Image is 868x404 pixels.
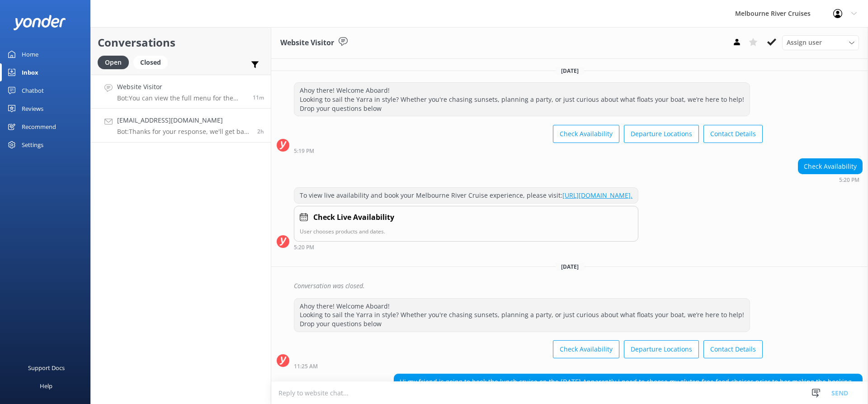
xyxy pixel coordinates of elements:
[294,299,750,332] div: Ahoy there! Welcome Aboard! Looking to sail the Yarra in style? Whether you're chasing sunsets, p...
[133,56,168,69] div: Closed
[253,94,264,101] span: 11:27am 13-Aug-2025 (UTC +10:00) Australia/Sydney
[98,57,133,67] a: Open
[277,278,863,294] div: 2025-08-12T23:10:03.842
[624,340,699,358] button: Departure Locations
[22,63,38,81] div: Inbox
[14,15,66,30] img: yonder-white-logo.png
[22,81,44,100] div: Chatbot
[28,359,65,377] div: Support Docs
[257,128,264,135] span: 09:18am 13-Aug-2025 (UTC +10:00) Australia/Sydney
[553,125,619,143] button: Check Availability
[703,340,763,358] button: Contact Details
[294,245,314,250] strong: 5:20 PM
[91,109,271,143] a: [EMAIL_ADDRESS][DOMAIN_NAME]Bot:Thanks for your response, we'll get back to you as soon as we can...
[798,176,863,183] div: 05:20pm 12-Aug-2025 (UTC +10:00) Australia/Sydney
[394,374,862,398] div: Hi my friend is going to book the lunch cruise on the [DATE] Apparently I need to choose my glute...
[703,125,763,143] button: Contact Details
[294,364,318,369] strong: 11:25 AM
[22,118,56,136] div: Recommend
[22,45,38,63] div: Home
[798,159,862,174] div: Check Availability
[556,263,584,271] span: [DATE]
[133,57,172,67] a: Closed
[562,191,632,200] a: [URL][DOMAIN_NAME].
[117,94,246,102] p: Bot: You can view the full menu for the Spirit of Melbourne Lunch Cruise, which includes gluten-f...
[294,148,314,154] strong: 5:19 PM
[294,147,763,154] div: 05:19pm 12-Aug-2025 (UTC +10:00) Australia/Sydney
[98,34,264,51] h2: Conversations
[294,83,750,116] div: Ahoy there! Welcome Aboard! Looking to sail the Yarra in style? Whether you're chasing sunsets, p...
[117,115,250,125] h4: [EMAIL_ADDRESS][DOMAIN_NAME]
[22,100,43,118] div: Reviews
[91,75,271,109] a: Website VisitorBot:You can view the full menu for the Spirit of Melbourne Lunch Cruise, which inc...
[294,188,638,203] div: To view live availability and book your Melbourne River Cruise experience, please visit:
[556,67,584,75] span: [DATE]
[294,244,638,250] div: 05:20pm 12-Aug-2025 (UTC +10:00) Australia/Sydney
[117,128,250,136] p: Bot: Thanks for your response, we'll get back to you as soon as we can during opening hours.
[839,177,859,183] strong: 5:20 PM
[782,35,859,50] div: Assign User
[313,212,394,223] h4: Check Live Availability
[787,38,822,48] span: Assign user
[553,340,619,358] button: Check Availability
[40,377,52,395] div: Help
[117,82,246,92] h4: Website Visitor
[294,278,863,294] div: Conversation was closed.
[624,125,699,143] button: Departure Locations
[98,56,129,69] div: Open
[280,37,334,49] h3: Website Visitor
[300,227,632,236] p: User chooses products and dates.
[294,363,763,369] div: 11:25am 13-Aug-2025 (UTC +10:00) Australia/Sydney
[22,136,43,154] div: Settings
